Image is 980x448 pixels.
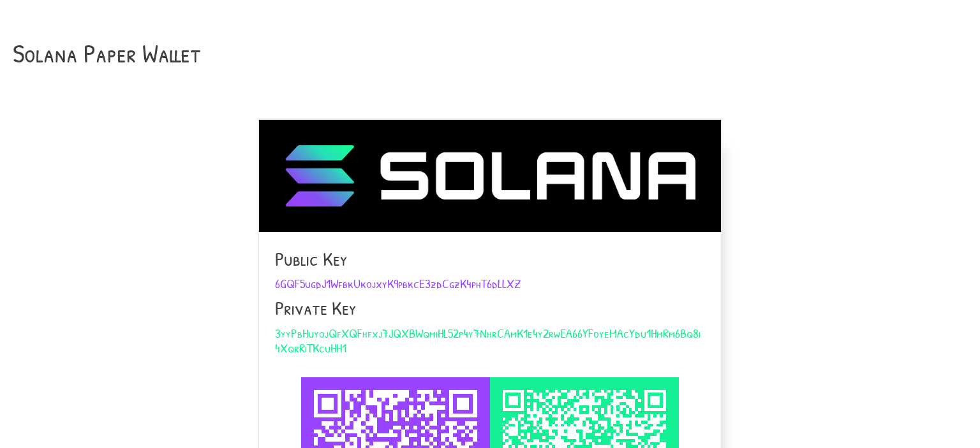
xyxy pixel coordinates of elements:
[275,248,705,270] h4: Public Key
[13,38,967,68] h3: Solana Paper Wallet
[259,120,721,232] img: Card example image
[275,275,521,292] span: 6GQF5ugdJ1WfbkUkojxyK9pbkcE3zdCgzK4phT6dLLXZ
[275,297,705,319] h4: Private Key
[275,324,701,356] span: 3yyPbHuyojQfXQFhfxj7JQXBWqmiHL52p4y7NhrCAmK1e4y2rwEA66YFoyeMAcYdu1HmRm6Bq8i4XqrRiTKcuHH1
